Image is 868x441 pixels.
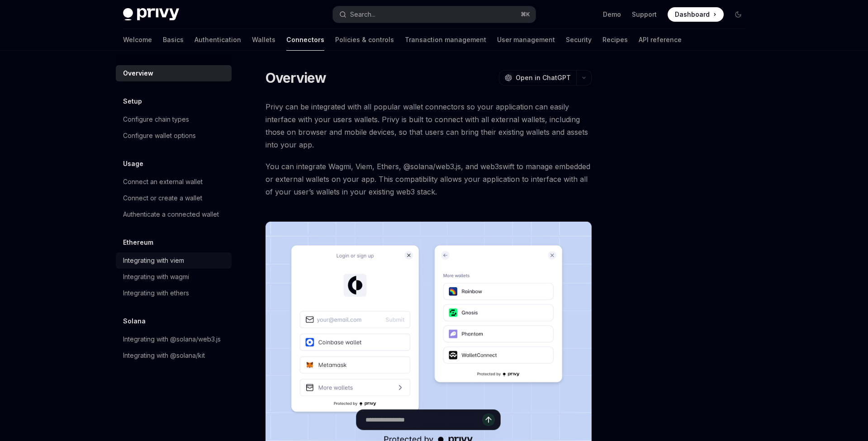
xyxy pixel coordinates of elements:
[123,114,189,125] div: Configure chain types
[675,10,710,19] span: Dashboard
[286,29,324,51] a: Connectors
[731,7,745,22] button: Toggle dark mode
[499,70,576,85] button: Open in ChatGPT
[123,193,202,204] div: Connect or create a wallet
[116,111,232,128] a: Configure chain types
[123,29,152,51] a: Welcome
[482,413,495,426] button: Send message
[516,73,571,82] span: Open in ChatGPT
[123,316,146,327] h5: Solana
[123,271,189,282] div: Integrating with wagmi
[123,209,219,220] div: Authenticate a connected wallet
[123,288,189,299] div: Integrating with ethers
[632,10,657,19] a: Support
[123,158,143,169] h5: Usage
[116,347,232,364] a: Integrating with @solana/kit
[123,130,196,141] div: Configure wallet options
[194,29,241,51] a: Authentication
[335,29,394,51] a: Policies & controls
[566,29,592,51] a: Security
[333,6,536,23] button: Search...⌘K
[116,206,232,223] a: Authenticate a connected wallet
[116,128,232,144] a: Configure wallet options
[116,190,232,206] a: Connect or create a wallet
[123,350,205,361] div: Integrating with @solana/kit
[163,29,184,51] a: Basics
[123,96,142,107] h5: Setup
[123,8,179,21] img: dark logo
[266,160,592,198] span: You can integrate Wagmi, Viem, Ethers, @solana/web3.js, and web3swift to manage embedded or exter...
[668,7,724,22] a: Dashboard
[405,29,486,51] a: Transaction management
[252,29,275,51] a: Wallets
[266,70,327,86] h1: Overview
[123,334,221,345] div: Integrating with @solana/web3.js
[602,29,628,51] a: Recipes
[116,252,232,269] a: Integrating with viem
[521,11,530,18] span: ⌘ K
[266,100,592,151] span: Privy can be integrated with all popular wallet connectors so your application can easily interfa...
[639,29,682,51] a: API reference
[123,176,203,187] div: Connect an external wallet
[116,331,232,347] a: Integrating with @solana/web3.js
[116,65,232,81] a: Overview
[123,237,153,248] h5: Ethereum
[123,68,153,79] div: Overview
[497,29,555,51] a: User management
[350,9,375,20] div: Search...
[116,269,232,285] a: Integrating with wagmi
[116,285,232,301] a: Integrating with ethers
[116,174,232,190] a: Connect an external wallet
[603,10,621,19] a: Demo
[123,255,184,266] div: Integrating with viem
